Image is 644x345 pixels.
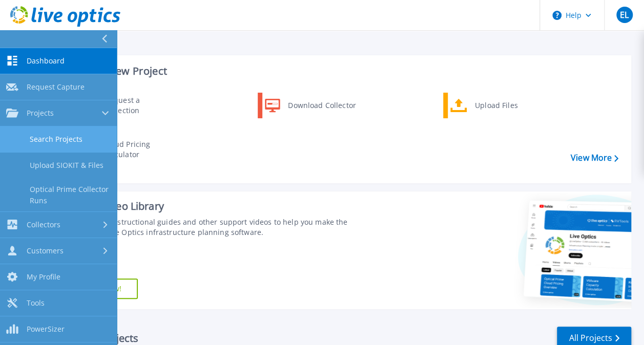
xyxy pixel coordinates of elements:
div: Cloud Pricing Calculator [99,139,175,160]
span: Tools [27,298,45,308]
span: Request Capture [27,82,85,92]
div: Find tutorials, instructional guides and other support videos to help you make the most of your L... [60,217,362,238]
a: View More [571,153,618,163]
span: Customers [27,246,64,255]
a: Request a Collection [72,93,177,118]
span: PowerSizer [27,325,65,334]
div: Support Video Library [60,200,362,213]
div: Upload Files [470,95,546,116]
a: Download Collector [258,93,363,118]
span: EL [620,11,629,19]
div: Download Collector [283,95,360,116]
div: Request a Collection [100,95,175,116]
span: Collectors [27,220,60,229]
span: Dashboard [27,56,65,66]
span: My Profile [27,272,60,282]
span: Projects [27,109,54,118]
a: Cloud Pricing Calculator [72,137,177,162]
a: Upload Files [443,93,548,118]
h3: Start a New Project [73,66,618,77]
